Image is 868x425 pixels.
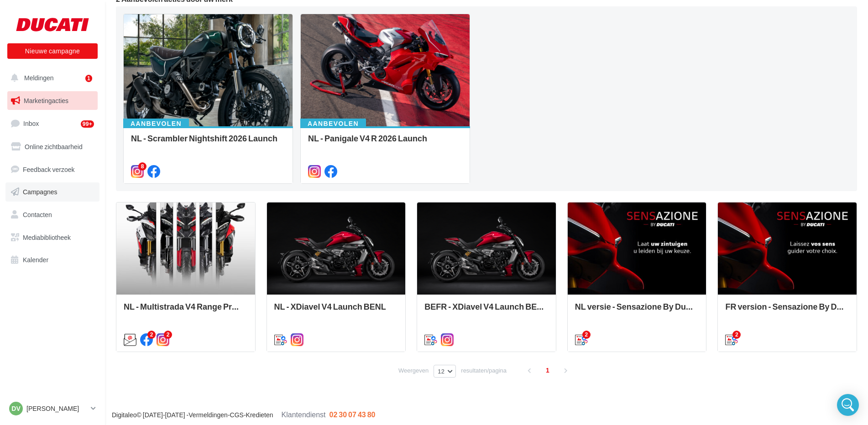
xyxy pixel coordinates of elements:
[123,119,189,129] div: Aanbevolen
[7,400,98,417] a: DV [PERSON_NAME]
[23,165,75,173] span: Feedback verzoek
[11,404,20,413] span: DV
[575,302,699,320] div: NL versie - Sensazione By Ducati - Salon moment
[7,43,98,59] button: Nieuwe campagne
[124,302,248,320] div: NL - Multistrada V4 Range Promo
[164,331,172,339] div: 2
[147,331,156,339] div: 2
[5,205,99,224] a: Contacten
[5,91,99,110] a: Marketingacties
[85,75,92,82] div: 1
[230,411,244,419] a: CGS
[582,331,591,339] div: 2
[398,366,429,375] span: Weergeven
[5,68,96,88] button: Meldingen 1
[81,120,94,128] div: 99+
[25,143,83,150] span: Online zichtbaarheid
[274,302,398,320] div: NL - XDiavel V4 Launch BENL
[540,363,555,378] span: 1
[138,162,146,171] div: 8
[23,211,52,218] span: Contacten
[5,228,99,247] a: Mediabibliotheek
[112,411,375,419] span: © [DATE]-[DATE] - - -
[300,119,366,129] div: Aanbevolen
[308,134,462,152] div: NL - Panigale V4 R 2026 Launch
[23,188,58,196] span: Campagnes
[461,366,507,375] span: resultaten/pagina
[131,134,285,152] div: NL - Scrambler Nightshift 2026 Launch
[837,394,859,416] div: Open Intercom Messenger
[5,137,99,156] a: Online zichtbaarheid
[24,74,54,82] span: Meldingen
[112,411,136,419] a: Digitaleo
[434,365,456,378] button: 12
[5,160,99,179] a: Feedback verzoek
[188,411,228,419] a: Vermeldingen
[5,182,99,202] a: Campagnes
[24,97,68,104] span: Marketingacties
[23,119,39,127] span: Inbox
[26,404,87,413] p: [PERSON_NAME]
[5,250,99,270] a: Kalender
[5,114,99,133] a: Inbox99+
[438,368,444,375] span: 12
[424,302,549,320] div: BEFR - XDiavel V4 Launch BELUX
[246,411,273,419] a: Kredieten
[725,302,849,320] div: FR version - Sensazione By Ducati - Salon moment
[23,256,48,264] span: Kalender
[23,233,71,241] span: Mediabibliotheek
[732,331,741,339] div: 2
[329,410,376,419] span: 02 30 07 43 80
[282,410,326,419] span: Klantendienst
